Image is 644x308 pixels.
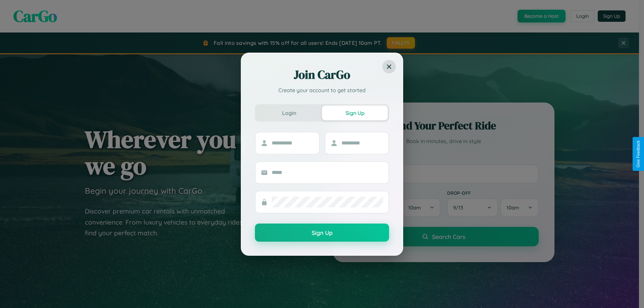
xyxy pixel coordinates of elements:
div: Give Feedback [636,140,641,168]
button: Sign Up [255,224,389,242]
button: Login [256,106,322,120]
p: Create your account to get started [255,86,389,94]
h2: Join CarGo [255,67,389,83]
button: Sign Up [322,106,388,120]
